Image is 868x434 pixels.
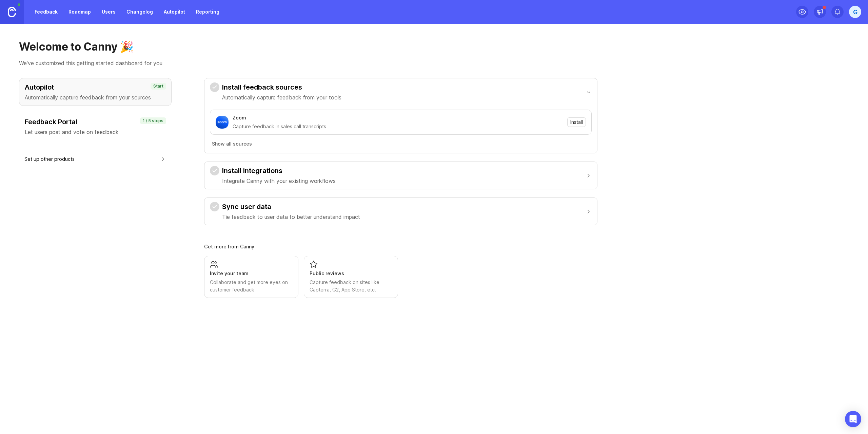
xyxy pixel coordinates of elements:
button: g [849,6,861,18]
button: Show all sources [210,140,254,148]
h3: Autopilot [25,82,166,92]
button: Feedback PortalLet users post and vote on feedback1 / 5 steps [19,113,172,140]
div: Public reviews [310,270,392,277]
div: Collaborate and get more eyes on customer feedback [210,279,293,294]
img: Zoom [216,116,229,129]
h3: Feedback Portal [25,117,166,127]
div: Zoom [233,114,246,121]
p: Automatically capture feedback from your sources [25,93,166,101]
img: Canny Home [8,7,16,17]
p: Integrate Canny with your existing workflows [222,177,336,185]
div: Open Intercom Messenger [845,411,861,427]
div: Get more from Canny [204,244,597,249]
h3: Install feedback sources [222,82,341,92]
a: Autopilot [160,6,189,18]
a: Reporting [192,6,223,18]
a: Changelog [122,6,157,18]
p: Automatically capture feedback from your tools [222,93,341,101]
p: Start [153,83,163,89]
h3: Install integrations [222,166,336,175]
div: Install feedback sourcesAutomatically capture feedback from your tools [210,106,592,153]
h3: Sync user data [222,202,360,211]
p: Tie feedback to user data to better understand impact [222,213,360,221]
p: 1 / 5 steps [143,118,163,124]
h1: Welcome to Canny 🎉 [19,40,849,54]
span: Install [570,119,583,126]
button: Install integrationsIntegrate Canny with your existing workflows [210,162,592,189]
a: Public reviewsCapture feedback on sites like Capterra, G2, App Store, etc. [304,256,398,298]
a: Show all sources [210,140,592,148]
div: Capture feedback on sites like Capterra, G2, App Store, etc. [310,279,392,294]
div: Invite your team [210,270,293,277]
a: Invite your teamCollaborate and get more eyes on customer feedback [204,256,298,298]
p: Let users post and vote on feedback [25,128,166,136]
a: Users [98,6,120,18]
button: Sync user dataTie feedback to user data to better understand impact [210,198,592,225]
a: Feedback [31,6,62,18]
a: Roadmap [64,6,95,18]
button: Install feedback sourcesAutomatically capture feedback from your tools [210,78,592,106]
button: AutopilotAutomatically capture feedback from your sourcesStart [19,78,172,106]
button: Install [567,117,586,127]
div: Capture feedback in sales call transcripts [233,123,563,130]
button: Set up other products [24,151,166,167]
p: We've customized this getting started dashboard for you [19,59,849,67]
